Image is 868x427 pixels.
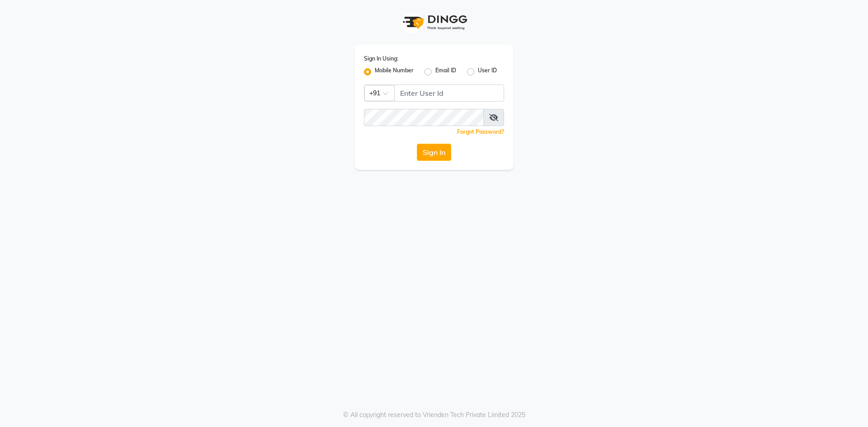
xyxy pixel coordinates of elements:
img: logo1.svg [398,9,470,36]
label: Mobile Number [375,66,414,77]
label: User ID [478,66,497,77]
a: Forgot Password? [457,128,504,135]
label: Email ID [435,66,456,77]
button: Sign In [417,144,451,161]
input: Username [394,84,504,102]
input: Username [364,109,484,126]
label: Sign In Using: [364,55,398,63]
